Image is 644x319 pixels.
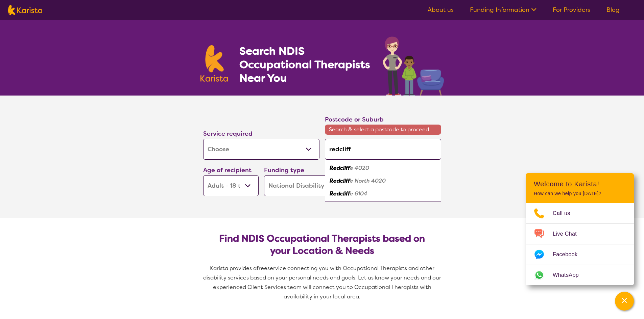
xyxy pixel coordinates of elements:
span: Search & select a postcode to proceed [325,125,441,135]
img: Karista logo [8,5,42,15]
div: Redcliffe 4020 [328,162,438,175]
em: e North 4020 [350,177,386,184]
h1: Search NDIS Occupational Therapists Near You [239,44,371,85]
span: Live Chat [553,229,585,239]
h2: Find NDIS Occupational Therapists based on your Location & Needs [209,233,436,257]
p: How can we help you [DATE]? [534,191,626,196]
img: occupational-therapy [383,36,444,96]
a: Blog [606,6,620,14]
label: Funding type [264,166,304,174]
div: Redcliffe 6104 [328,187,438,200]
a: Funding Information [470,6,536,14]
span: Facebook [553,249,586,260]
span: WhatsApp [553,270,587,280]
a: Web link opens in a new tab. [526,265,634,285]
div: Channel Menu [526,173,634,285]
em: Redcliff [330,164,350,171]
em: Redcliff [330,190,350,197]
span: service connecting you with Occupational Therapists and other disability services based on your p... [203,265,443,300]
span: free [257,265,267,272]
em: e 4020 [350,164,369,171]
label: Service required [203,130,253,138]
em: e 6104 [350,190,367,197]
em: Redcliff [330,177,350,184]
span: Karista provides a [210,265,257,272]
img: Karista logo [200,45,228,82]
a: For Providers [553,6,590,14]
div: Redcliffe North 4020 [328,175,438,187]
label: Age of recipient [203,166,252,174]
ul: Choose channel [526,203,634,285]
h2: Welcome to Karista! [534,180,626,188]
span: Call us [553,208,578,218]
label: Postcode or Suburb [325,115,384,124]
button: Channel Menu [615,292,634,311]
a: About us [428,6,454,14]
input: Type [325,139,441,160]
